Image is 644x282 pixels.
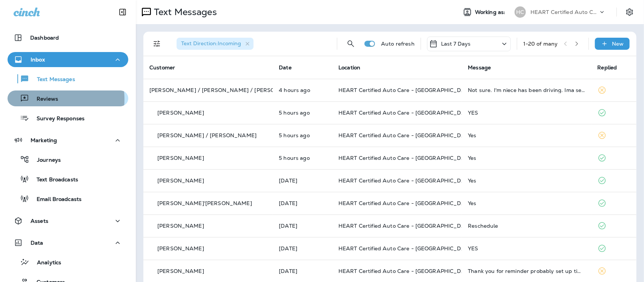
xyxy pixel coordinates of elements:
p: Marketing [31,137,57,143]
p: Oct 2, 2025 09:06 AM [279,200,326,206]
p: Oct 3, 2025 09:36 AM [279,87,326,93]
span: HEART Certified Auto Care - [GEOGRAPHIC_DATA] [338,268,474,274]
p: [PERSON_NAME] [157,110,204,116]
button: Collapse Sidebar [112,5,133,20]
button: Data [8,235,128,250]
p: Oct 3, 2025 09:04 AM [279,132,326,138]
span: Message [468,64,491,71]
button: Marketing [8,133,128,148]
p: [PERSON_NAME] [157,268,204,274]
button: Dashboard [8,30,128,45]
button: Search Messages [343,36,358,51]
p: [PERSON_NAME] / [PERSON_NAME] / [PERSON_NAME] [149,87,301,93]
p: [PERSON_NAME] [157,178,204,184]
span: HEART Certified Auto Care - [GEOGRAPHIC_DATA] [338,222,474,229]
span: Location [338,64,360,71]
p: Assets [31,218,48,224]
p: Last 7 Days [441,41,471,47]
span: Working as: [475,9,507,15]
p: Oct 2, 2025 12:19 PM [279,178,326,184]
div: YES [468,245,585,251]
span: HEART Certified Auto Care - [GEOGRAPHIC_DATA] [338,109,474,116]
p: Oct 1, 2025 03:33 PM [279,268,326,274]
button: Filters [149,36,164,51]
div: Text Direction:Incoming [177,38,254,50]
span: HEART Certified Auto Care - [GEOGRAPHIC_DATA] [338,155,474,161]
p: Survey Responses [29,115,85,123]
button: Assets [8,213,128,228]
button: Journeys [8,152,128,167]
p: Oct 2, 2025 06:54 AM [279,245,326,251]
p: Email Broadcasts [29,196,81,203]
button: Survey Responses [8,110,128,126]
p: Text Messages [151,6,217,18]
p: Dashboard [30,35,59,41]
div: HC [515,6,526,18]
div: Yes [468,200,585,206]
p: HEART Certified Auto Care [530,9,598,15]
p: Oct 3, 2025 09:03 AM [279,155,326,161]
span: Customer [149,64,175,71]
div: Thank you for reminder probably set up time next week, appreciate [468,268,585,274]
p: Data [31,240,43,246]
span: HEART Certified Auto Care - [GEOGRAPHIC_DATA] [338,245,474,252]
p: [PERSON_NAME] / [PERSON_NAME] [157,132,257,138]
span: HEART Certified Auto Care - [GEOGRAPHIC_DATA] [338,200,474,207]
button: Reviews [8,90,128,106]
button: Inbox [8,52,128,67]
p: Text Messages [29,76,75,83]
p: [PERSON_NAME] [157,223,204,229]
span: Replied [598,64,617,71]
p: [PERSON_NAME] [157,155,204,161]
p: [PERSON_NAME] [157,245,204,251]
button: Analytics [8,254,128,270]
p: Reviews [29,96,58,103]
p: Oct 3, 2025 09:12 AM [279,110,326,116]
span: HEART Certified Auto Care - [GEOGRAPHIC_DATA] [338,177,474,184]
p: Analytics [29,259,61,267]
div: Yes [468,132,585,138]
p: Journeys [29,157,61,164]
button: Text Messages [8,71,128,87]
p: New [612,41,624,47]
div: Yes [468,155,585,161]
p: Auto refresh [381,41,415,47]
span: HEART Certified Auto Care - [GEOGRAPHIC_DATA] [338,87,474,93]
button: Settings [623,5,636,19]
div: Not sure. I'm niece has been driving. Ima see if they can bring it now [468,87,585,93]
div: YES [468,110,585,116]
button: Email Broadcasts [8,191,128,207]
p: Inbox [31,57,45,63]
span: HEART Certified Auto Care - [GEOGRAPHIC_DATA] [338,132,474,139]
p: Text Broadcasts [29,176,78,184]
span: Date [279,64,292,71]
p: Oct 2, 2025 09:04 AM [279,223,326,229]
button: Text Broadcasts [8,171,128,187]
div: Reschedule [468,223,585,229]
div: 1 - 20 of many [523,41,558,47]
p: [PERSON_NAME]'[PERSON_NAME] [157,200,252,206]
span: Text Direction : Incoming [181,40,241,47]
div: Yes [468,178,585,184]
